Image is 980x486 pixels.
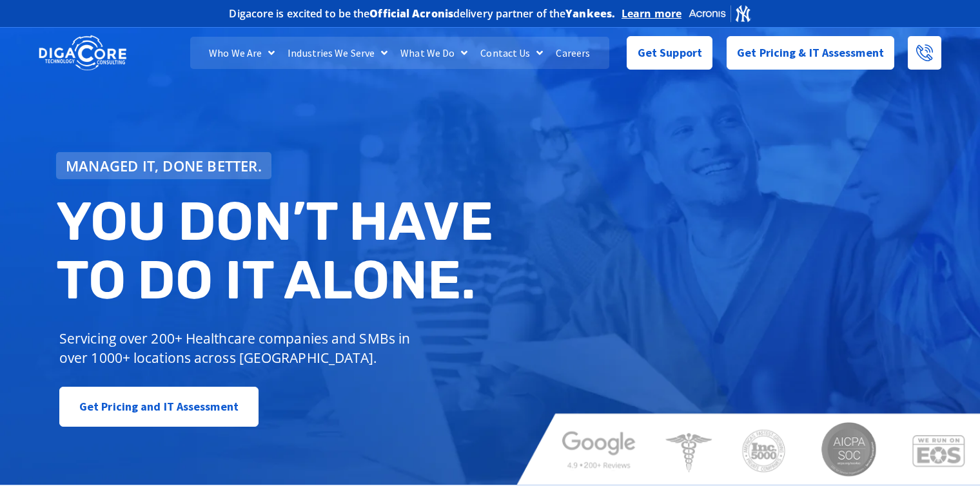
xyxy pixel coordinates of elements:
[549,37,596,69] a: Careers
[474,37,549,69] a: Contact Us
[737,40,884,66] span: Get Pricing & IT Assessment
[79,394,239,420] span: Get Pricing and IT Assessment
[56,152,271,179] a: Managed IT, done better.
[622,7,681,20] a: Learn more
[688,4,751,23] img: Acronis
[202,37,281,69] a: Who We Are
[565,6,615,21] b: Yankees.
[281,37,394,69] a: Industries We Serve
[369,6,453,21] b: Official Acronis
[229,8,615,19] h2: Digacore is excited to be the delivery partner of the
[190,37,609,69] nav: Menu
[56,192,500,310] h2: You don’t have to do IT alone.
[39,34,126,72] img: DigaCore Technology Consulting
[59,387,259,427] a: Get Pricing and IT Assessment
[638,40,702,66] span: Get Support
[727,36,894,70] a: Get Pricing & IT Assessment
[66,159,262,173] span: Managed IT, done better.
[59,329,420,367] p: Servicing over 200+ Healthcare companies and SMBs in over 1000+ locations across [GEOGRAPHIC_DATA].
[627,36,712,70] a: Get Support
[394,37,474,69] a: What We Do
